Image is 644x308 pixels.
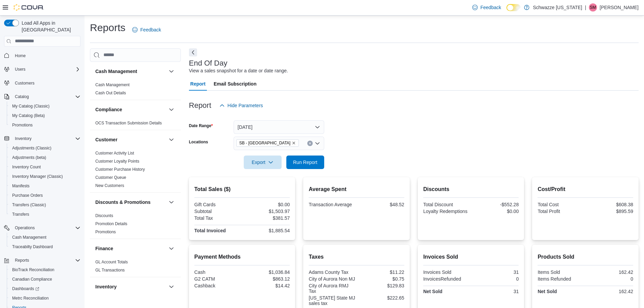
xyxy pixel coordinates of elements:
[194,276,241,282] div: G2 CATM
[243,215,290,221] div: $381.57
[9,233,80,241] span: Cash Management
[9,243,55,251] a: Traceabilty Dashboard
[9,163,80,171] span: Inventory Count
[307,141,313,146] button: Clear input
[9,201,80,209] span: Transfers (Classic)
[189,48,197,56] button: Next
[472,289,519,294] div: 31
[9,172,80,181] span: Inventory Manager (Classic)
[95,150,134,156] span: Customer Activity List
[228,102,263,109] span: Hide Parameters
[12,224,38,232] button: Operations
[95,221,127,226] a: Promotion Details
[358,283,404,288] div: $129.83
[9,121,80,129] span: Promotions
[95,245,166,252] button: Finance
[9,275,80,283] span: Canadian Compliance
[9,210,80,218] span: Transfers
[423,185,519,193] h2: Discounts
[7,162,83,172] button: Inventory Count
[12,113,45,118] span: My Catalog (Beta)
[12,183,29,189] span: Manifests
[90,81,181,100] div: Cash Management
[9,172,66,181] a: Inventory Manager (Classic)
[9,163,44,171] a: Inventory Count
[15,53,26,58] span: Home
[15,258,29,263] span: Reports
[538,209,584,214] div: Total Profit
[95,106,122,113] h3: Compliance
[9,182,80,190] span: Manifests
[129,23,164,37] a: Feedback
[7,143,83,153] button: Adjustments (Classic)
[585,3,586,11] p: |
[9,112,80,120] span: My Catalog (Beta)
[95,183,124,188] a: New Customers
[9,144,80,152] span: Adjustments (Classic)
[95,136,117,143] h3: Customer
[358,269,404,275] div: $11.22
[194,185,290,193] h2: Total Sales ($)
[7,233,83,242] button: Cash Management
[309,295,355,306] div: [US_STATE] State MJ sales tax
[194,283,241,288] div: Cashback
[12,103,50,109] span: My Catalog (Classic)
[506,4,521,11] input: Dark Mode
[95,106,166,113] button: Compliance
[472,276,519,282] div: 0
[95,167,145,172] span: Customer Purchase History
[12,79,80,87] span: Customers
[538,185,633,193] h2: Cost/Profit
[7,284,83,293] a: Dashboards
[7,210,83,219] button: Transfers
[189,123,213,128] label: Date Range
[12,174,63,179] span: Inventory Manager (Classic)
[309,283,355,294] div: City of Aurora RMJ Tax
[587,209,633,214] div: $895.59
[12,202,46,208] span: Transfers (Classic)
[12,135,34,143] button: Inventory
[95,199,166,206] button: Discounts & Promotions
[12,135,80,143] span: Inventory
[7,265,83,275] button: BioTrack Reconciliation
[194,202,241,207] div: Gift Cards
[236,139,299,147] span: SB - Aurora
[423,269,470,275] div: Invoices Sold
[90,119,181,130] div: Compliance
[95,230,116,234] a: Promotions
[15,136,31,141] span: Inventory
[95,245,113,252] h3: Finance
[194,269,241,275] div: Cash
[587,276,633,282] div: 0
[538,276,584,282] div: Items Refunded
[315,141,320,146] button: Open list of options
[90,21,125,34] h1: Reports
[90,212,181,239] div: Discounts & Promotions
[1,51,83,61] button: Home
[190,77,206,91] span: Report
[12,65,80,73] span: Users
[423,253,519,261] h2: Invoices Sold
[248,156,278,169] span: Export
[243,202,290,207] div: $0.00
[12,235,46,240] span: Cash Management
[12,52,28,60] a: Home
[309,202,355,207] div: Transaction Average
[12,65,28,73] button: Users
[9,285,42,293] a: Dashboards
[423,209,470,214] div: Loyalty Redemptions
[95,159,139,164] span: Customer Loyalty Points
[1,78,83,88] button: Customers
[95,229,116,235] span: Promotions
[587,202,633,207] div: $608.38
[9,210,32,218] a: Transfers
[423,289,443,294] strong: Net Sold
[9,102,80,110] span: My Catalog (Classic)
[15,80,34,86] span: Customers
[167,136,175,144] button: Customer
[1,223,83,233] button: Operations
[95,91,126,95] a: Cash Out Details
[243,228,290,233] div: $1,885.54
[309,276,355,282] div: City of Aurora Non MJ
